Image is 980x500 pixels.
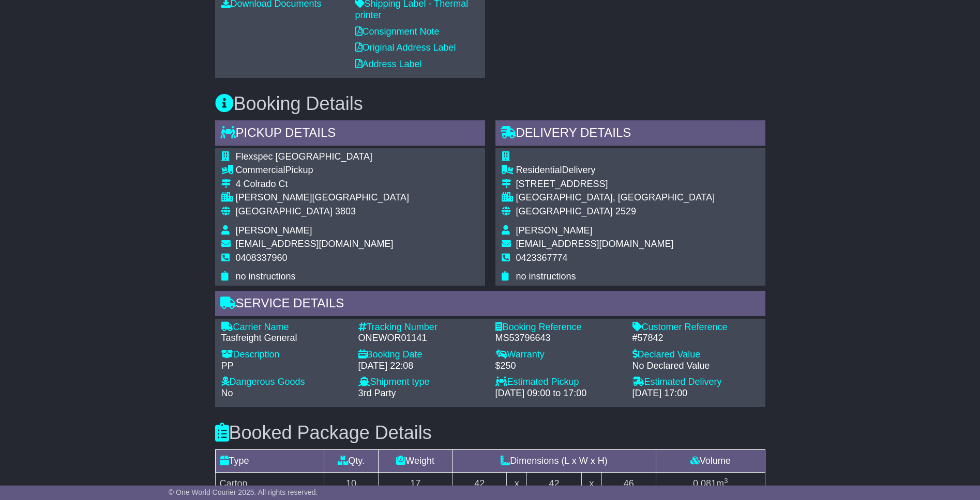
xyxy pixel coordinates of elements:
[358,349,485,361] div: Booking Date
[516,206,613,216] span: [GEOGRAPHIC_DATA]
[215,450,324,473] td: Type
[236,179,409,190] div: 4 Colrado Ct
[41,66,93,73] div: Domain Overview
[29,17,51,25] div: v 4.0.25
[236,206,333,216] span: [GEOGRAPHIC_DATA]
[169,488,318,496] span: © One World Courier 2025. All rights reserved.
[27,27,114,35] div: Domain: [DOMAIN_NAME]
[236,225,312,236] span: [PERSON_NAME]
[632,388,759,399] div: [DATE] 17:00
[324,473,378,495] td: 10
[495,361,622,372] div: $250
[30,65,38,73] img: tab_domain_overview_orange.svg
[215,93,765,114] h3: Booking Details
[632,361,759,372] div: No Declared Value
[516,165,562,175] span: Residential
[358,388,396,398] span: 3rd Party
[632,333,759,344] div: #57842
[358,333,485,344] div: ONEWOR01141
[104,65,113,73] img: tab_keywords_by_traffic_grey.svg
[236,253,288,263] span: 0408337960
[236,151,372,162] span: Flexspec [GEOGRAPHIC_DATA]
[693,478,716,489] span: 0.081
[17,17,25,25] img: logo_orange.svg
[221,349,348,361] div: Description
[495,388,622,399] div: [DATE] 09:00 to 17:00
[507,473,527,495] td: x
[495,349,622,361] div: Warranty
[324,450,378,473] td: Qty.
[355,42,456,53] a: Original Address Label
[516,225,593,236] span: [PERSON_NAME]
[615,206,636,216] span: 2529
[516,239,674,249] span: [EMAIL_ADDRESS][DOMAIN_NAME]
[724,477,728,485] sup: 3
[516,253,568,263] span: 0423367774
[379,450,453,473] td: Weight
[355,59,422,69] a: Address Label
[215,120,485,148] div: Pickup Details
[516,179,715,190] div: [STREET_ADDRESS]
[221,322,348,333] div: Carrier Name
[236,271,296,282] span: no instructions
[236,165,409,176] div: Pickup
[17,27,25,35] img: website_grey.svg
[358,361,485,372] div: [DATE] 22:08
[495,322,622,333] div: Booking Reference
[358,322,485,333] div: Tracking Number
[358,377,485,388] div: Shipment type
[632,377,759,388] div: Estimated Delivery
[581,473,601,495] td: x
[453,473,507,495] td: 42
[221,361,348,372] div: PP
[516,192,715,204] div: [GEOGRAPHIC_DATA], [GEOGRAPHIC_DATA]
[335,206,356,216] span: 3803
[215,423,765,443] h3: Booked Package Details
[215,473,324,495] td: Carton
[215,291,765,319] div: Service Details
[453,450,656,473] td: Dimensions (L x W x H)
[221,388,233,398] span: No
[236,192,409,204] div: [PERSON_NAME][GEOGRAPHIC_DATA]
[236,165,285,175] span: Commercial
[236,239,394,249] span: [EMAIL_ADDRESS][DOMAIN_NAME]
[632,322,759,333] div: Customer Reference
[527,473,581,495] td: 42
[516,165,715,176] div: Delivery
[116,66,171,73] div: Keywords by Traffic
[495,377,622,388] div: Estimated Pickup
[355,26,440,37] a: Consignment Note
[221,377,348,388] div: Dangerous Goods
[632,349,759,361] div: Declared Value
[221,333,348,344] div: Tasfreight General
[495,120,765,148] div: Delivery Details
[601,473,656,495] td: 46
[656,473,765,495] td: m
[379,473,453,495] td: 17
[495,333,622,344] div: MS53796643
[516,271,576,282] span: no instructions
[656,450,765,473] td: Volume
